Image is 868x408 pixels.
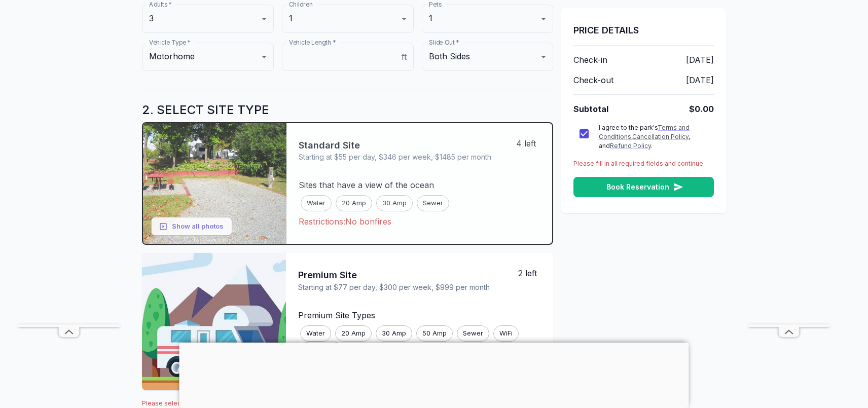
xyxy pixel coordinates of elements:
span: 20 Amp [336,198,372,208]
img: Premium Site [142,253,286,390]
div: 3 [142,5,274,33]
span: Standard Site [299,139,517,152]
iframe: Advertisement [179,343,689,405]
p: Please fill in all required fields and continue. [573,159,714,169]
label: Vehicle Length [289,38,336,47]
span: $0.00 [689,103,714,115]
div: 1 [282,5,414,33]
button: Show all photos [151,217,232,236]
span: 30 Amp [376,328,412,339]
label: Slide Out [429,38,459,47]
div: Motorhome [142,43,274,71]
span: 50 Amp [417,328,452,339]
span: Subtotal [573,103,608,115]
span: 30 Amp [377,198,412,208]
button: Book Reservation [573,177,714,198]
span: Check-out [573,74,613,86]
a: Cancellation Policy [632,133,689,140]
span: Starting at $55 per day, $346 per week, $1485 per month [299,152,517,163]
span: Sewer [417,198,449,208]
span: [DATE] [686,74,714,86]
span: 4 left [516,138,544,149]
span: Water [301,198,331,208]
p: Sites that have a view of the ocean [299,179,540,191]
img: Standard Site [143,123,286,244]
h6: PRICE DETAILS [573,24,714,37]
a: Refund Policy [610,142,651,150]
span: Sewer [457,328,489,339]
span: Check-in [573,54,607,66]
p: ft [402,51,407,63]
span: Premium Site [298,269,518,282]
span: WiFi [494,328,518,339]
span: Starting at $77 per day, $300 per week, $999 per month [298,282,518,293]
p: Restrictions: No bonfires [299,215,540,228]
a: Terms and Conditions [599,124,690,140]
span: [DATE] [686,54,714,66]
label: Vehicle Type [149,38,191,47]
span: 20 Amp [336,328,371,339]
h5: 2. SELECT SITE TYPE [142,97,553,122]
span: I agree to the park's , , and . [599,124,692,150]
iframe: Advertisement [18,20,120,324]
span: 2 left [518,268,545,278]
p: Premium Site Types [298,309,541,321]
div: 1 [422,5,554,33]
span: Water [301,328,331,339]
div: Both Sides [422,43,554,71]
iframe: Advertisement [748,20,829,324]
